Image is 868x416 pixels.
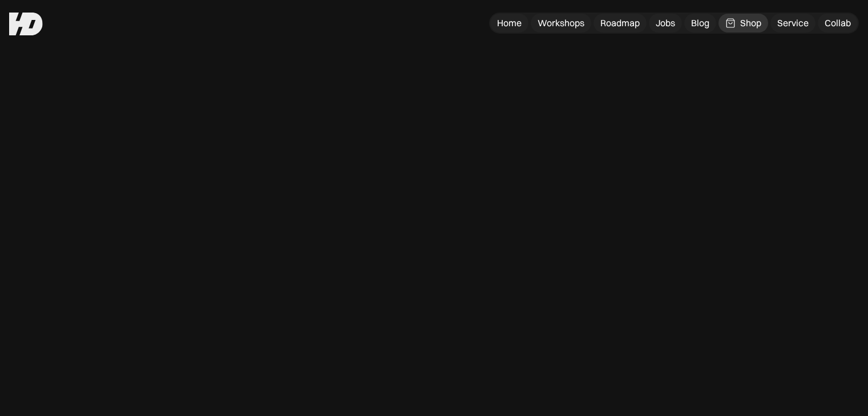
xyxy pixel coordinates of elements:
a: Service [770,14,815,32]
div: Collab [825,17,851,29]
div: Workshops [538,17,584,29]
a: Collab [818,14,858,32]
div: Shop [740,17,761,29]
a: Roadmap [594,14,647,32]
div: Service [777,17,809,29]
a: Home [490,14,528,32]
a: Workshops [531,14,591,32]
div: Roadmap [600,17,640,29]
a: Blog [684,14,716,32]
a: Jobs [649,14,682,32]
a: Shop [718,14,768,32]
div: Blog [691,17,709,29]
div: Jobs [656,17,675,29]
div: Home [497,17,522,29]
